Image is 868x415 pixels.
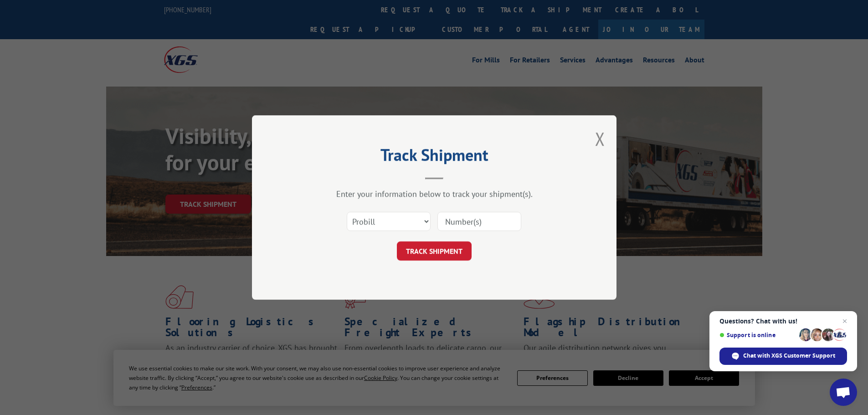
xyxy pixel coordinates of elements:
[743,352,835,360] span: Chat with XGS Customer Support
[719,348,847,365] div: Chat with XGS Customer Support
[397,241,472,261] button: TRACK SHIPMENT
[830,379,857,406] div: Open chat
[437,212,521,231] input: Number(s)
[298,189,571,199] div: Enter your information below to track your shipment(s).
[298,149,571,166] h2: Track Shipment
[719,332,796,338] span: Support is online
[595,127,605,151] button: Close modal
[719,318,847,325] span: Questions? Chat with us!
[839,316,850,327] span: Close chat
